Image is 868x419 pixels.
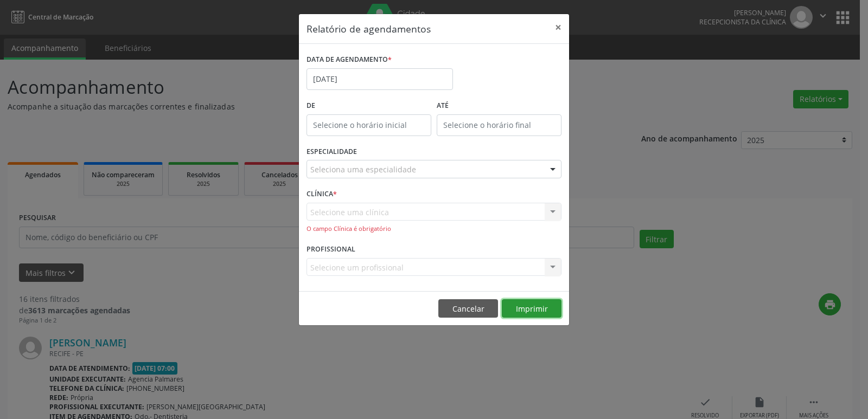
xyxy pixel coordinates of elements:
[307,144,357,160] label: ESPECIALIDADE
[307,68,453,90] input: Selecione uma data ou intervalo
[307,22,431,36] h5: Relatório de agendamentos
[437,98,561,114] label: ATÉ
[307,241,355,258] label: PROFISSIONAL
[307,224,561,234] div: O campo Clínica é obrigatório
[307,114,431,136] input: Selecione o horário inicial
[438,299,498,318] button: Cancelar
[437,114,561,136] input: Selecione o horário final
[307,98,431,114] label: De
[547,14,569,41] button: Close
[502,299,561,318] button: Imprimir
[310,164,416,175] span: Seleciona uma especialidade
[307,186,337,203] label: CLÍNICA
[307,51,392,68] label: DATA DE AGENDAMENTO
